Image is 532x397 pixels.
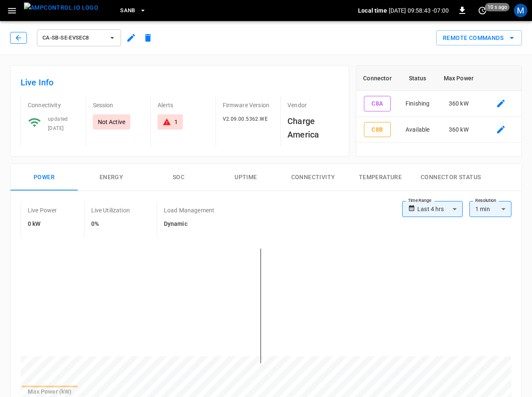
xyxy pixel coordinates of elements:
p: Firmware Version [223,101,274,109]
button: set refresh interval [476,4,489,17]
th: Connector [356,66,399,91]
button: C8B [364,122,391,138]
h6: 0% [91,220,130,229]
button: ca-sb-se-evseC8 [37,29,121,46]
div: remote commands options [436,30,522,46]
td: Available [398,117,437,143]
th: Max Power [437,66,481,91]
button: Energy [78,164,145,191]
button: SOC [145,164,212,191]
td: 360 kW [437,117,481,143]
p: Load Management [164,206,214,214]
button: Temperature [347,164,414,191]
th: Status [398,66,437,91]
button: SanB [117,3,150,19]
table: connector table [356,66,521,143]
h6: Live Info [21,76,339,89]
h6: Charge America [287,114,339,141]
button: Connector Status [414,164,487,191]
p: Session [93,101,144,109]
td: Finishing [398,91,437,117]
img: ampcontrol.io logo [24,3,98,13]
label: Resolution [475,197,496,204]
h6: 0 kW [28,220,57,229]
td: 360 kW [437,91,481,117]
p: Live Power [28,206,57,214]
div: 1 min [469,201,511,217]
span: ca-sb-se-evseC8 [42,33,105,43]
label: Time Range [408,197,432,204]
p: Not Active [98,118,126,126]
div: Last 4 hrs [417,201,463,217]
button: C8A [364,96,391,111]
button: Power [11,164,78,191]
p: Connectivity [28,101,79,109]
button: Uptime [212,164,279,191]
p: Vendor [287,101,339,109]
div: 1 [174,118,178,126]
span: V2.09.00.5362.WE [223,116,268,122]
h6: Dynamic [164,220,214,229]
div: profile-icon [514,4,527,17]
p: [DATE] 09:58:43 -07:00 [389,6,449,15]
button: Connectivity [279,164,347,191]
span: updated [DATE] [48,116,68,131]
span: SanB [120,6,135,16]
span: 10 s ago [485,3,510,11]
button: Remote Commands [436,30,522,46]
p: Local time [358,6,387,15]
p: Alerts [158,101,209,109]
p: Live Utilization [91,206,130,214]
